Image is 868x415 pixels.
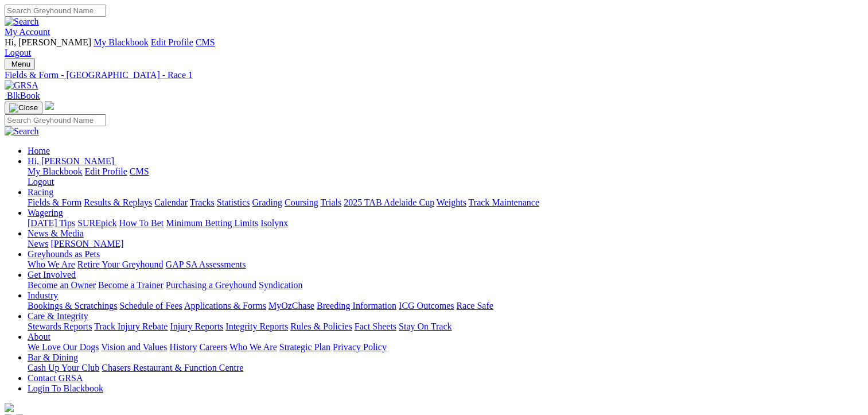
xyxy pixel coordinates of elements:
[456,301,493,311] a: Race Safe
[5,70,863,80] a: Fields & Form - [GEOGRAPHIC_DATA] - Race 1
[290,321,352,331] a: Rules & Policies
[28,342,99,352] a: We Love Our Dogs
[7,91,40,100] span: BlkBook
[190,197,215,207] a: Tracks
[28,363,99,373] a: Cash Up Your Club
[199,342,227,352] a: Careers
[28,363,863,373] div: Bar & Dining
[259,280,302,290] a: Syndication
[77,259,164,269] a: Retire Your Greyhound
[344,197,434,207] a: 2025 TAB Adelaide Cup
[5,37,91,47] span: Hi, [PERSON_NAME]
[28,301,117,311] a: Bookings & Scratchings
[333,342,387,352] a: Privacy Policy
[229,342,277,352] a: Who We Are
[28,280,96,290] a: Become an Owner
[5,80,38,91] img: GRSA
[225,321,288,331] a: Integrity Reports
[98,280,164,290] a: Become a Trainer
[5,58,35,70] button: Toggle navigation
[28,218,863,228] div: Wagering
[102,363,243,373] a: Chasers Restaurant & Function Centre
[317,301,396,311] a: Breeding Information
[260,218,288,228] a: Isolynx
[28,239,48,249] a: News
[279,342,330,352] a: Strategic Plan
[28,321,863,332] div: Care & Integrity
[28,166,863,187] div: Hi, [PERSON_NAME]
[469,197,539,207] a: Track Maintenance
[28,321,92,331] a: Stewards Reports
[119,218,164,228] a: How To Bet
[45,101,54,110] img: logo-grsa-white.png
[28,239,863,249] div: News & Media
[399,301,454,311] a: ICG Outcomes
[28,332,50,342] a: About
[130,166,149,176] a: CMS
[28,166,83,176] a: My Blackbook
[170,321,223,331] a: Injury Reports
[166,218,258,228] a: Minimum Betting Limits
[285,197,318,207] a: Coursing
[184,301,266,311] a: Applications & Forms
[28,342,863,352] div: About
[77,218,116,228] a: SUREpick
[5,126,39,137] img: Search
[28,259,863,270] div: Greyhounds as Pets
[5,17,39,27] img: Search
[28,197,863,208] div: Racing
[5,403,14,412] img: logo-grsa-white.png
[119,301,182,311] a: Schedule of Fees
[437,197,466,207] a: Weights
[28,259,75,269] a: Who We Are
[169,342,197,352] a: History
[28,311,88,321] a: Care & Integrity
[217,197,250,207] a: Statistics
[166,280,256,290] a: Purchasing a Greyhound
[154,197,188,207] a: Calendar
[28,280,863,290] div: Get Involved
[28,208,63,218] a: Wagering
[28,290,58,300] a: Industry
[28,301,863,311] div: Industry
[28,177,54,187] a: Logout
[50,239,123,249] a: [PERSON_NAME]
[28,228,84,238] a: News & Media
[355,321,396,331] a: Fact Sheets
[101,342,167,352] a: Vision and Values
[28,383,103,393] a: Login To Blackbook
[9,103,38,113] img: Close
[28,352,78,362] a: Bar & Dining
[5,48,31,57] a: Logout
[28,156,116,166] a: Hi, [PERSON_NAME]
[166,259,246,269] a: GAP SA Assessments
[5,37,863,58] div: My Account
[28,156,114,166] span: Hi, [PERSON_NAME]
[28,187,53,197] a: Racing
[5,5,106,17] input: Search
[320,197,341,207] a: Trials
[28,270,76,280] a: Get Involved
[28,146,50,156] a: Home
[151,37,193,47] a: Edit Profile
[11,60,30,68] span: Menu
[28,197,81,207] a: Fields & Form
[28,373,83,383] a: Contact GRSA
[5,114,106,126] input: Search
[399,321,451,331] a: Stay On Track
[252,197,282,207] a: Grading
[84,197,152,207] a: Results & Replays
[196,37,215,47] a: CMS
[94,37,149,47] a: My Blackbook
[28,218,75,228] a: [DATE] Tips
[5,102,42,114] button: Toggle navigation
[28,249,100,259] a: Greyhounds as Pets
[85,166,127,176] a: Edit Profile
[94,321,168,331] a: Track Injury Rebate
[5,27,50,37] a: My Account
[5,91,40,100] a: BlkBook
[268,301,314,311] a: MyOzChase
